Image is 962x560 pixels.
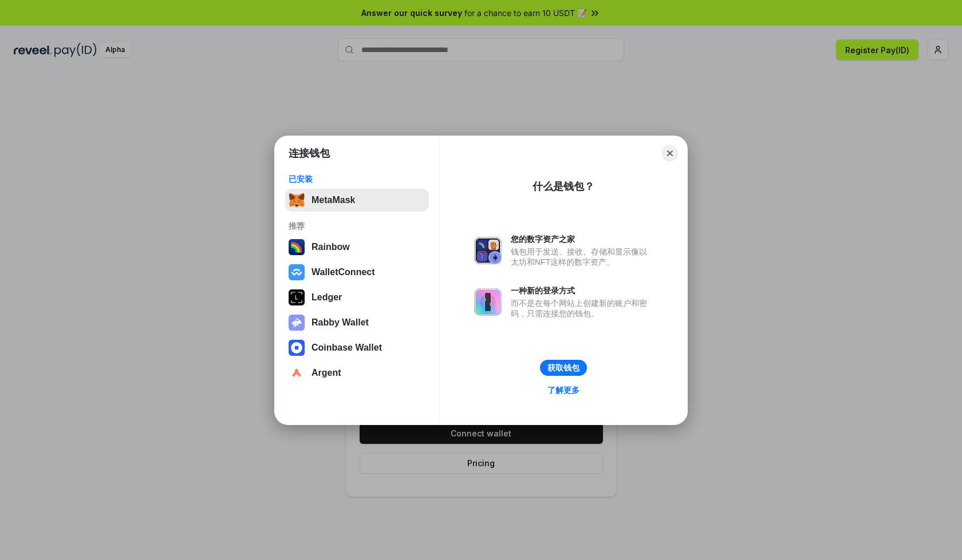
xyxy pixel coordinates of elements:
[312,317,369,328] div: Rabby Wallet
[511,298,653,319] div: 而不是在每个网站上创建新的账户和密码，只需连接您的钱包。
[289,174,425,184] div: 已安装
[547,385,579,395] div: 了解更多
[662,145,678,161] button: Close
[511,234,653,244] div: 您的数字资产之家
[289,192,305,208] img: svg+xml,%3Csvg%20fill%3D%22none%22%20height%3D%2233%22%20viewBox%3D%220%200%2035%2033%22%20width%...
[511,285,653,296] div: 一种新的登录方式
[285,336,429,359] button: Coinbase Wallet
[312,267,375,277] div: WalletConnect
[312,343,382,353] div: Coinbase Wallet
[285,189,429,212] button: MetaMask
[289,289,305,305] img: svg+xml,%3Csvg%20xmlns%3D%22http%3A%2F%2Fwww.w3.org%2F2000%2Fsvg%22%20width%3D%2228%22%20height%3...
[289,221,425,231] div: 推荐
[289,340,305,356] img: svg+xml,%3Csvg%20width%3D%2228%22%20height%3D%2228%22%20viewBox%3D%220%200%2028%2028%22%20fill%3D...
[285,311,429,334] button: Rabby Wallet
[533,180,594,193] div: 什么是钱包？
[285,261,429,284] button: WalletConnect
[289,365,305,381] img: svg+xml,%3Csvg%20width%3D%2228%22%20height%3D%2228%22%20viewBox%3D%220%200%2028%2028%22%20fill%3D...
[540,360,587,376] button: 获取钱包
[289,264,305,280] img: svg+xml,%3Csvg%20width%3D%2228%22%20height%3D%2228%22%20viewBox%3D%220%200%2028%2028%22%20fill%3D...
[285,286,429,309] button: Ledger
[285,362,429,384] button: Argent
[289,146,330,160] h1: 连接钱包
[289,315,305,331] img: svg+xml,%3Csvg%20xmlns%3D%22http%3A%2F%2Fwww.w3.org%2F2000%2Fsvg%22%20fill%3D%22none%22%20viewBox...
[312,242,350,252] div: Rainbow
[541,383,586,398] a: 了解更多
[312,292,342,303] div: Ledger
[511,247,653,267] div: 钱包用于发送、接收、存储和显示像以太坊和NFT这样的数字资产。
[547,363,579,373] div: 获取钱包
[285,236,429,259] button: Rainbow
[289,239,305,255] img: svg+xml,%3Csvg%20width%3D%22120%22%20height%3D%22120%22%20viewBox%3D%220%200%20120%20120%22%20fil...
[474,237,502,264] img: svg+xml,%3Csvg%20xmlns%3D%22http%3A%2F%2Fwww.w3.org%2F2000%2Fsvg%22%20fill%3D%22none%22%20viewBox...
[312,368,341,378] div: Argent
[474,288,502,316] img: svg+xml,%3Csvg%20xmlns%3D%22http%3A%2F%2Fwww.w3.org%2F2000%2Fsvg%22%20fill%3D%22none%22%20viewBox...
[312,195,355,205] div: MetaMask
